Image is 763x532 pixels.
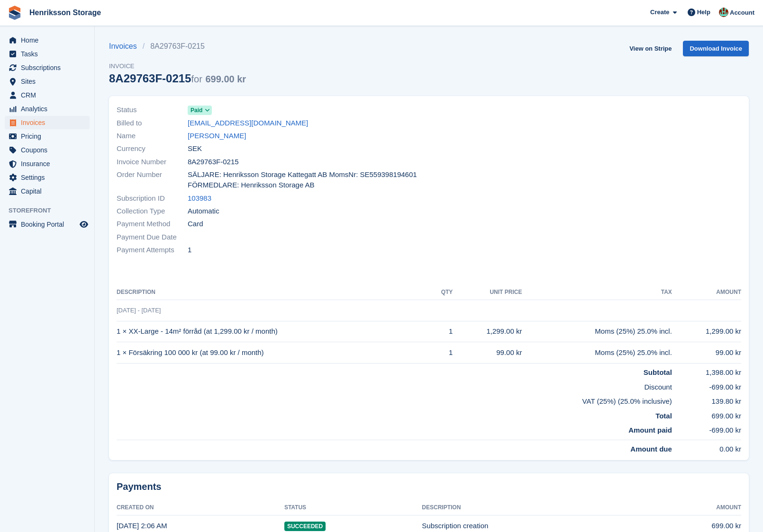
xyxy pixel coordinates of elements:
[188,105,212,115] a: Paid
[730,8,754,18] span: Account
[21,185,78,198] span: Capital
[644,368,672,376] strong: Subtotal
[117,206,188,217] span: Collection Type
[117,169,188,191] span: Order Number
[109,41,143,52] a: Invoices
[191,106,202,115] span: Paid
[5,34,90,47] a: menu
[21,75,78,88] span: Sites
[284,522,326,531] span: Succeeded
[117,245,188,256] span: Payment Attempts
[697,8,710,17] span: Help
[188,219,203,230] span: Card
[117,522,167,530] time: 2025-08-30 00:06:30 UTC
[672,421,741,440] td: -699.00 kr
[117,219,188,230] span: Payment Method
[117,321,430,342] td: 1 × XX-Large - 14m² förråd (at 1,299.00 kr / month)
[188,118,308,129] a: [EMAIL_ADDRESS][DOMAIN_NAME]
[109,41,246,52] nav: breadcrumbs
[188,169,423,191] span: SÄLJARE: Henriksson Storage Kattegatt AB MomsNr: SE559398194601 FÖRMEDLARE: Henriksson Storage AB
[8,6,22,20] img: stora-icon-8386f47178a22dfd0bd8f6a31ec36ba5ce8667c1dd55bd0f319d3a0aa187defe.svg
[117,342,430,364] td: 1 × Försäkring 100 000 kr (at 99.00 kr / month)
[21,61,78,74] span: Subscriptions
[5,171,90,184] a: menu
[5,185,90,198] a: menu
[21,102,78,115] span: Analytics
[672,285,741,300] th: Amount
[643,500,741,515] th: Amount
[117,481,741,493] h2: Payments
[5,89,90,102] a: menu
[522,326,672,337] div: Moms (25%) 25.0% incl.
[117,500,284,515] th: Created On
[672,342,741,364] td: 99.00 kr
[430,342,453,364] td: 1
[5,102,90,115] a: menu
[205,74,246,84] span: 699.00 kr
[522,347,672,358] div: Moms (25%) 25.0% incl.
[117,193,188,204] span: Subscription ID
[21,143,78,157] span: Coupons
[117,378,672,393] td: Discount
[21,218,78,231] span: Booking Portal
[191,74,202,84] span: for
[672,321,741,342] td: 1,299.00 kr
[719,8,728,17] img: Isak Martinelle
[188,245,191,256] span: 1
[21,171,78,184] span: Settings
[5,75,90,88] a: menu
[453,321,522,342] td: 1,299.00 kr
[630,445,672,453] strong: Amount due
[672,378,741,393] td: -699.00 kr
[117,105,188,115] span: Status
[5,47,90,61] a: menu
[5,143,90,157] a: menu
[5,218,90,231] a: menu
[117,131,188,142] span: Name
[21,34,78,47] span: Home
[188,143,202,154] span: SEK
[109,62,246,71] span: Invoice
[672,440,741,454] td: 0.00 kr
[672,407,741,422] td: 699.00 kr
[21,130,78,143] span: Pricing
[5,61,90,74] a: menu
[422,500,643,515] th: Description
[109,72,246,85] div: 8A29763F-0215
[117,307,161,314] span: [DATE] - [DATE]
[117,157,188,168] span: Invoice Number
[188,131,246,142] a: [PERSON_NAME]
[5,116,90,129] a: menu
[188,157,239,168] span: 8A29763F-0215
[522,285,672,300] th: Tax
[117,232,188,243] span: Payment Due Date
[5,130,90,143] a: menu
[453,342,522,364] td: 99.00 kr
[117,118,188,129] span: Billed to
[683,41,749,56] a: Download Invoice
[188,206,219,217] span: Automatic
[655,412,672,420] strong: Total
[21,89,78,102] span: CRM
[21,116,78,129] span: Invoices
[78,219,90,230] a: Preview store
[21,157,78,170] span: Insurance
[430,321,453,342] td: 1
[430,285,453,300] th: QTY
[284,500,422,515] th: Status
[628,426,672,434] strong: Amount paid
[188,193,211,204] a: 103983
[117,392,672,407] td: VAT (25%) (25.0% inclusive)
[672,364,741,378] td: 1,398.00 kr
[626,41,675,56] a: View on Stripe
[117,285,430,300] th: Description
[21,47,78,61] span: Tasks
[117,143,188,154] span: Currency
[5,157,90,170] a: menu
[26,5,105,20] a: Henriksson Storage
[9,206,94,215] span: Storefront
[650,8,669,17] span: Create
[453,285,522,300] th: Unit Price
[672,392,741,407] td: 139.80 kr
